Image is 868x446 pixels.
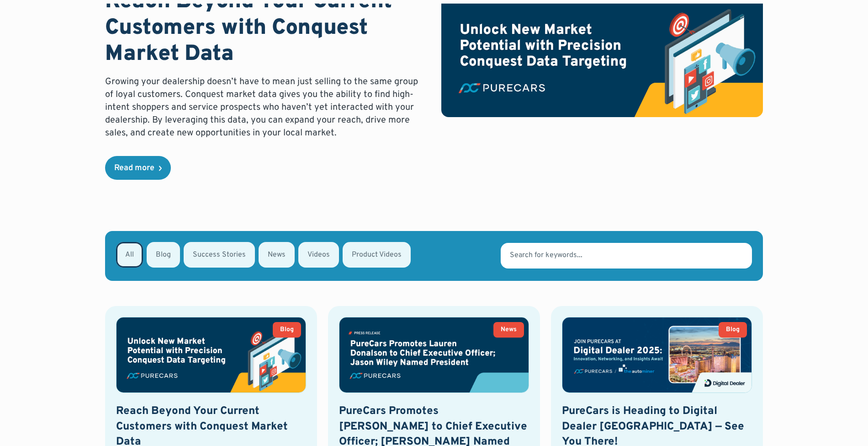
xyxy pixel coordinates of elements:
[114,164,154,172] div: Read more
[105,156,171,180] a: Read more
[280,327,294,333] div: Blog
[501,327,517,333] div: News
[501,243,752,269] input: Search for keywords...
[726,327,740,333] div: Blog
[105,75,427,140] p: Growing your dealership doesn’t have to mean just selling to the same group of loyal customers. C...
[105,231,763,281] form: Email Form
